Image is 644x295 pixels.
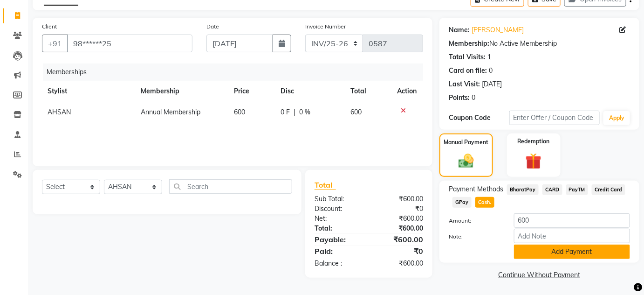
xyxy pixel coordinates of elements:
span: 600 [350,108,362,116]
div: ₹600.00 [369,234,430,245]
label: Amount: [442,217,507,225]
img: _cash.svg [454,152,479,170]
input: Search by Name/Mobile/Email/Code [67,35,192,52]
div: Payable: [308,234,369,245]
span: Annual Membership [141,108,200,116]
div: Total: [308,224,369,233]
span: 0 % [299,107,310,117]
div: Membership: [449,39,489,49]
div: 1 [487,52,491,62]
th: Stylist [42,81,135,102]
div: 0 [472,93,475,103]
a: Continue Without Payment [441,270,637,280]
div: Card on file: [449,66,487,76]
div: [DATE] [482,79,502,89]
div: Name: [449,25,470,35]
label: Client [42,22,57,31]
div: Balance : [308,259,369,268]
div: Discount: [308,204,369,214]
span: Credit Card [592,184,625,195]
span: AHSAN [48,108,71,116]
div: 0 [489,66,493,76]
button: +91 [42,35,68,52]
span: 600 [234,108,245,116]
label: Manual Payment [444,138,488,147]
input: Enter Offer / Coupon Code [509,111,600,125]
div: Points: [449,93,470,103]
span: Cash. [475,197,494,208]
div: Net: [308,214,369,224]
img: _gift.svg [521,151,547,171]
span: GPay [452,197,472,208]
th: Disc [275,81,345,102]
div: Memberships [43,63,430,81]
div: Paid: [308,246,369,257]
div: ₹600.00 [369,214,430,224]
div: Coupon Code [449,113,509,123]
label: Note: [442,232,507,241]
span: Payment Methods [449,184,503,194]
input: Add Note [514,229,630,243]
div: Last Visit: [449,79,480,89]
th: Price [228,81,275,102]
label: Date [206,22,219,31]
label: Invoice Number [305,22,346,31]
span: | [294,107,295,117]
div: ₹600.00 [369,259,430,268]
span: PayTM [566,184,589,195]
div: ₹0 [369,246,430,257]
th: Action [391,81,423,102]
div: ₹600.00 [369,194,430,204]
div: No Active Membership [449,39,630,49]
label: Redemption [518,137,550,146]
div: Total Visits: [449,52,486,62]
input: Search [169,179,292,194]
span: Total [315,180,336,190]
button: Apply [603,111,630,125]
th: Membership [135,81,228,102]
div: ₹0 [369,204,430,214]
input: Amount [514,213,630,228]
button: Add Payment [514,245,630,259]
span: CARD [542,184,562,195]
a: [PERSON_NAME] [472,25,524,35]
div: Sub Total: [308,194,369,204]
div: ₹600.00 [369,224,430,233]
th: Total [345,81,391,102]
span: 0 F [281,107,290,117]
span: BharatPay [507,184,539,195]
